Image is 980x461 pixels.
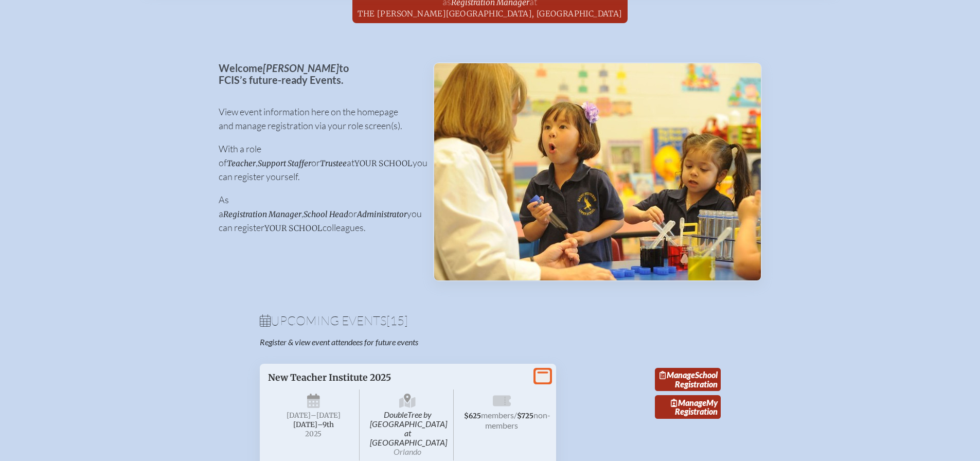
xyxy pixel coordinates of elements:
[293,420,334,429] span: [DATE]–⁠9th
[219,105,417,133] p: View event information here on the homepage and manage registration via your role screen(s).
[258,158,311,168] span: Support Staffer
[260,337,531,347] p: Register & view event attendees for future events
[357,209,407,219] span: Administrator
[354,158,413,168] span: your school
[219,62,417,85] p: Welcome to FCIS’s future-ready Events.
[219,193,417,235] p: As a , or you can register colleagues.
[311,411,341,420] span: –[DATE]
[264,223,323,233] span: your school
[276,430,351,438] span: 2025
[362,389,454,460] span: DoubleTree by [GEOGRAPHIC_DATA] at [GEOGRAPHIC_DATA]
[655,368,721,392] a: ManageSchool Registration
[671,398,706,407] span: Manage
[268,372,527,383] p: New Teacher Institute 2025
[287,411,311,420] span: [DATE]
[219,142,417,184] p: With a role of , or at you can register yourself.
[260,314,721,327] h1: Upcoming Events
[481,410,514,420] span: members
[464,412,481,420] span: $625
[655,395,721,419] a: ManageMy Registration
[304,209,348,219] span: School Head
[223,209,301,219] span: Registration Manager
[517,412,533,420] span: $725
[434,63,761,280] img: Events
[320,158,347,168] span: Trustee
[358,9,622,19] span: The [PERSON_NAME][GEOGRAPHIC_DATA], [GEOGRAPHIC_DATA]
[263,62,339,74] span: [PERSON_NAME]
[227,158,256,168] span: Teacher
[514,410,517,420] span: /
[485,410,550,430] span: non-members
[394,447,421,456] span: Orlando
[660,370,695,380] span: Manage
[386,313,408,328] span: [15]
